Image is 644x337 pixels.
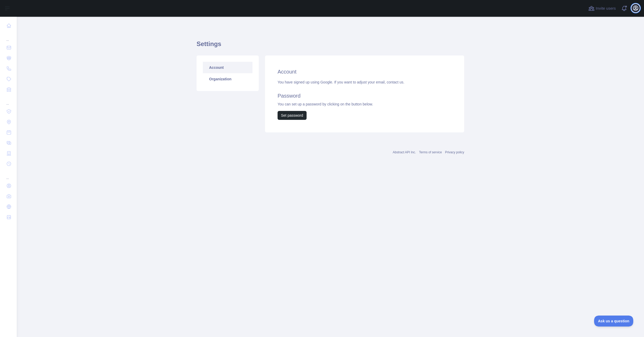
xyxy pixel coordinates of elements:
[197,40,464,52] h1: Settings
[445,150,464,154] a: Privacy policy
[387,80,404,84] a: contact us.
[278,80,452,120] div: You have signed up using Google. If you want to adjust your email, You can set up a password by c...
[278,68,452,75] h2: Account
[4,95,13,106] div: ...
[278,92,452,99] h2: Password
[594,316,634,327] iframe: Toggle Customer Support
[419,150,442,154] a: Terms of service
[4,31,13,42] div: ...
[203,73,252,85] a: Organization
[596,5,616,12] span: Invite users
[587,4,617,13] button: Invite users
[4,170,13,180] div: ...
[393,150,416,154] a: Abstract API Inc.
[278,111,307,120] button: Set password
[203,62,252,73] a: Account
